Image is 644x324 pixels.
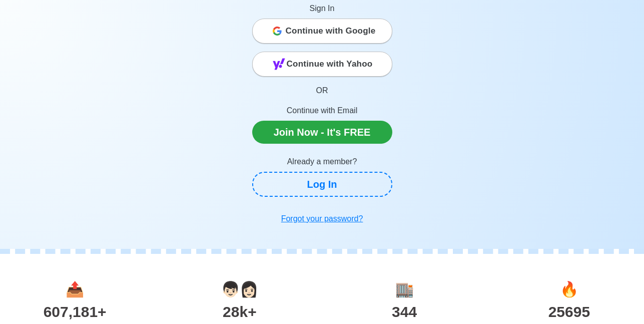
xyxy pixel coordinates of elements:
a: Log In [252,172,392,197]
span: applications [66,281,84,297]
span: Continue with Google [286,21,376,41]
p: Already a member? [252,156,392,168]
p: OR [252,85,392,97]
a: Forgot your password? [252,209,392,229]
button: Continue with Yahoo [252,52,392,77]
span: Continue with Yahoo [287,54,373,74]
span: jobs [560,281,578,297]
p: Sign In [252,3,392,15]
div: 28k+ [157,300,322,323]
a: Join Now - It's FREE [252,121,392,144]
div: 344 [322,300,487,323]
span: agencies [395,281,414,297]
span: users [221,281,258,297]
p: Continue with Email [252,105,392,117]
u: Forgot your password? [281,214,363,223]
button: Continue with Google [252,19,392,44]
